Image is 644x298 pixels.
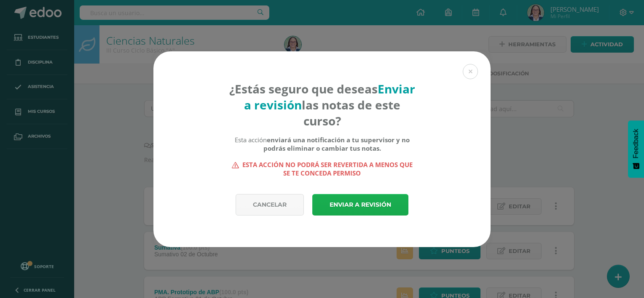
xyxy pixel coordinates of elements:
button: Close (Esc) [463,64,478,79]
h4: ¿Estás seguro que deseas las notas de este curso? [229,81,416,129]
a: Cancelar [236,194,304,216]
button: Feedback - Mostrar encuesta [628,120,644,178]
strong: Esta acción no podrá ser revertida a menos que se te conceda permiso [229,160,416,177]
div: Esta acción [229,136,416,152]
strong: Enviar a revisión [244,81,415,113]
span: Feedback [632,129,640,158]
b: enviará una notificación a tu supervisor y no podrás eliminar o cambiar tus notas. [263,136,410,152]
a: Enviar a revisión [312,194,408,216]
